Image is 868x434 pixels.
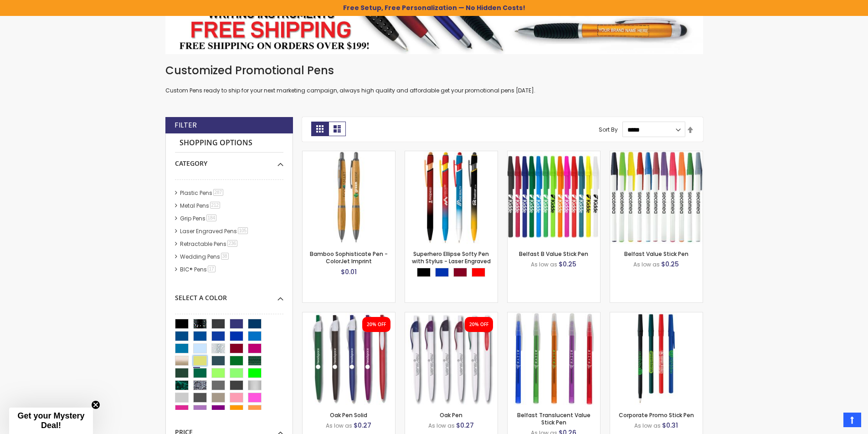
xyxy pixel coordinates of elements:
[303,151,395,158] a: Bamboo Sophisticate Pen - ColorJet Imprint
[311,122,329,136] strong: Grid
[303,312,395,320] a: Oak Pen Solid
[326,422,352,429] span: As low as
[440,411,462,419] a: Oak Pen
[213,189,224,196] span: 287
[91,400,100,409] button: Close teaser
[610,312,703,320] a: Corporate Promo Stick Pen
[178,227,252,235] a: Laser Engraved Pens105
[517,411,591,426] a: Belfast Translucent Value Stick Pen
[310,250,388,265] a: Bamboo Sophisticate Pen - ColorJet Imprint
[634,422,661,429] span: As low as
[178,253,232,260] a: Wedding Pens38
[238,227,248,234] span: 105
[175,153,283,168] div: Category
[633,260,660,268] span: As low as
[165,5,703,54] img: Pens
[9,408,93,434] div: Get your Mystery Deal!Close teaser
[610,151,703,244] img: Belfast Value Stick Pen
[661,260,679,269] span: $0.25
[412,250,491,265] a: Superhero Ellipse Softy Pen with Stylus - Laser Engraved
[793,409,868,434] iframe: Google Customer Reviews
[17,411,84,430] span: Get your Mystery Deal!
[206,214,217,221] span: 184
[303,151,395,244] img: Bamboo Sophisticate Pen - ColorJet Imprint
[508,151,600,158] a: Belfast B Value Stick Pen
[428,422,455,429] span: As low as
[367,322,386,328] div: 20% OFF
[221,253,229,260] span: 38
[175,287,283,302] div: Select A Color
[354,421,371,430] span: $0.27
[175,133,283,153] strong: Shopping Options
[610,312,703,405] img: Corporate Promo Stick Pen
[453,268,467,277] div: Burgundy
[508,312,600,405] img: Belfast Translucent Value Stick Pen
[175,120,197,130] strong: Filter
[227,240,238,247] span: 236
[405,151,498,158] a: Superhero Ellipse Softy Pen with Stylus - Laser Engraved
[165,63,703,78] h1: Customized Promotional Pens
[417,268,431,277] div: Black
[178,214,220,222] a: Grip Pens184
[405,151,498,244] img: Superhero Ellipse Softy Pen with Stylus - Laser Engraved
[624,250,688,258] a: Belfast Value Stick Pen
[472,268,485,277] div: Red
[531,260,557,268] span: As low as
[559,260,576,269] span: $0.25
[619,411,694,419] a: Corporate Promo Stick Pen
[519,250,588,258] a: Belfast B Value Stick Pen
[210,202,221,209] span: 212
[435,268,449,277] div: Blue
[456,421,474,430] span: $0.27
[405,312,498,405] img: Oak Pen
[599,126,618,133] label: Sort By
[303,312,395,405] img: Oak Pen Solid
[610,151,703,158] a: Belfast Value Stick Pen
[508,151,600,244] img: Belfast B Value Stick Pen
[178,240,241,248] a: Retractable Pens236
[405,312,498,320] a: Oak Pen
[178,189,227,197] a: Plastic Pens287
[330,411,367,419] a: Oak Pen Solid
[469,322,488,328] div: 20% OFF
[341,267,357,276] span: $0.01
[165,63,703,95] div: Custom Pens ready to ship for your next marketing campaign, always high quality and affordable ge...
[508,312,600,320] a: Belfast Translucent Value Stick Pen
[208,266,216,272] span: 17
[662,421,678,430] span: $0.31
[178,202,224,209] a: Metal Pens212
[178,266,219,273] a: BIC® Pens17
